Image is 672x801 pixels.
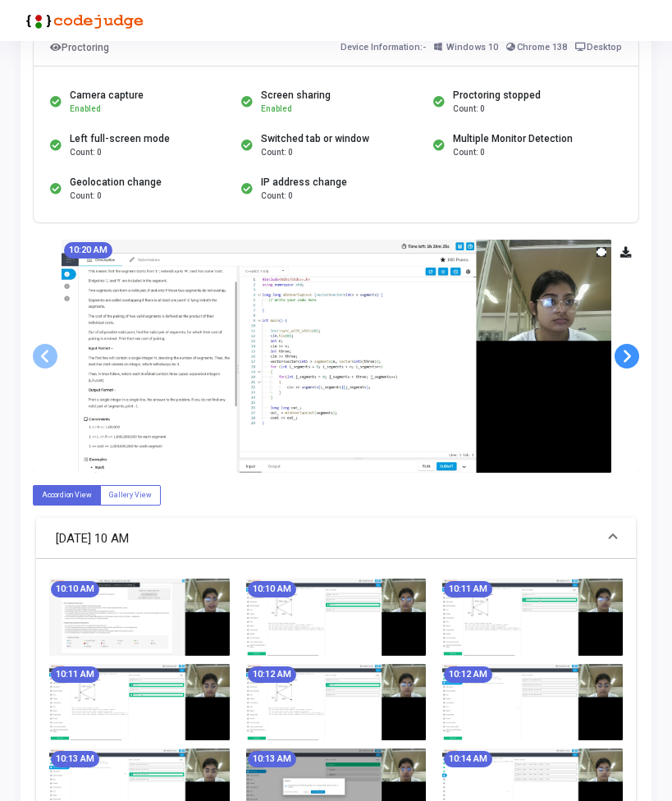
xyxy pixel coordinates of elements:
[341,38,622,57] div: Device Information:-
[70,104,101,113] span: Enabled
[261,190,293,202] span: Count: 0
[64,242,112,259] mat-chip: 10:20 AM
[453,88,541,103] div: Proctoring stopped
[261,88,331,103] div: Screen sharing
[70,146,102,158] span: Count: 0
[49,579,230,655] img: screenshot-1754973620078.jpeg
[49,664,230,740] img: screenshot-1754973710108.jpeg
[261,146,293,158] span: Count: 0
[517,42,567,53] span: Chrome 138
[261,175,347,190] div: IP address change
[62,240,611,473] img: screenshot-1754974250070.jpeg
[444,581,492,597] mat-chip: 10:11 AM
[248,751,296,767] mat-chip: 10:13 AM
[444,666,492,683] mat-chip: 10:12 AM
[248,581,296,597] mat-chip: 10:10 AM
[51,666,99,683] mat-chip: 10:11 AM
[100,485,161,506] label: Gallery View
[442,579,623,655] img: screenshot-1754973680007.jpeg
[51,581,99,597] mat-chip: 10:10 AM
[56,529,597,548] mat-panel-title: [DATE] 10 AM
[261,104,292,113] span: Enabled
[246,579,427,655] img: screenshot-1754973650088.jpeg
[453,146,485,158] span: Count: 0
[444,751,492,767] mat-chip: 10:14 AM
[246,664,427,740] img: screenshot-1754973740058.jpeg
[453,131,573,146] div: Multiple Monitor Detection
[70,190,102,202] span: Count: 0
[33,485,101,506] label: Accordion View
[36,518,636,559] mat-expansion-panel-header: [DATE] 10 AM
[50,38,109,57] div: Proctoring
[248,666,296,683] mat-chip: 10:12 AM
[446,42,498,53] span: Windows 10
[453,103,485,115] span: Count: 0
[70,131,170,146] div: Left full-screen mode
[587,42,622,53] span: Desktop
[70,175,162,190] div: Geolocation change
[21,4,144,37] img: logo
[51,751,99,767] mat-chip: 10:13 AM
[261,131,369,146] div: Switched tab or window
[442,664,623,740] img: screenshot-1754973770089.jpeg
[70,88,144,103] div: Camera capture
